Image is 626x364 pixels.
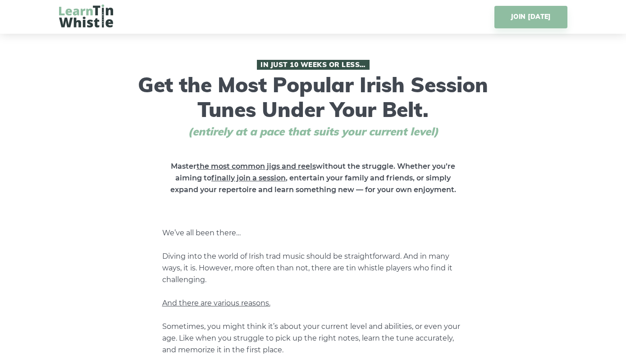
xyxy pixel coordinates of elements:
span: (entirely at a pace that suits your current level) [171,125,455,138]
span: finally join a session [211,174,286,182]
img: LearnTinWhistle.com [59,4,113,27]
h1: Get the Most Popular Irish Session Tunes Under Your Belt. [135,60,491,138]
a: JOIN [DATE] [494,6,567,28]
strong: Master without the struggle. Whether you’re aiming to , entertain your family and friends, or sim... [170,162,456,194]
span: the most common jigs and reels [196,162,316,171]
span: In Just 10 Weeks or Less… [257,60,370,70]
span: And there are various reasons. [162,299,270,307]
